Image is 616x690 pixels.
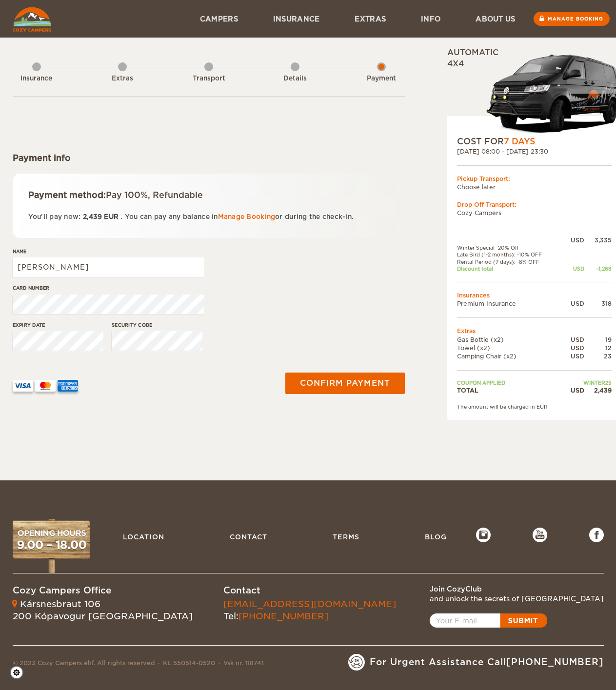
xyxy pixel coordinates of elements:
td: Insurances [457,291,612,299]
div: © 2023 Cozy Campers ehf. All rights reserved Kt. 550514-0520 Vsk nr. 118741 [13,659,264,670]
div: Details [268,74,322,83]
div: 3,335 [584,236,612,244]
div: Insurance [10,74,63,83]
span: 7 Days [504,137,535,146]
div: USD [561,265,584,272]
td: Gas Bottle (x2) [457,335,561,344]
a: Open popup [430,613,547,628]
div: USD [561,236,584,244]
a: Blog [420,528,452,546]
div: Pickup Transport: [457,175,612,183]
td: Late Bird (1-2 months): -10% OFF [457,251,561,258]
button: Confirm payment [285,373,405,394]
div: Tel: [223,598,396,623]
a: [PHONE_NUMBER] [506,657,604,667]
td: TOTAL [457,386,561,394]
div: 23 [584,352,612,360]
span: Pay 100%, Refundable [106,190,203,200]
span: For Urgent Assistance Call [370,656,604,669]
div: Extras [96,74,149,83]
td: Choose later [457,183,612,191]
td: Rental Period (7 days): -8% OFF [457,258,561,265]
a: Terms [328,528,364,546]
td: Discount total [457,265,561,272]
div: Cozy Campers Office [13,584,193,597]
div: 12 [584,344,612,352]
td: Winter Special -20% Off [457,244,561,251]
td: Extras [457,327,612,335]
td: Coupon applied [457,379,561,386]
td: WINTER25 [561,379,611,386]
td: Towel (x2) [457,344,561,352]
div: Drop Off Transport: [457,200,612,209]
div: [DATE] 08:00 - [DATE] 23:30 [457,147,612,156]
td: Cozy Campers [457,209,612,217]
label: Name [13,248,204,255]
div: The amount will be charged in EUR [457,403,612,410]
div: Join CozyClub [430,584,604,594]
a: Location [118,528,169,546]
a: Manage booking [534,12,610,26]
div: 2,439 [584,386,612,394]
div: USD [561,352,584,360]
div: USD [561,335,584,344]
label: Expiry date [13,321,103,329]
div: Kársnesbraut 106 200 Kópavogur [GEOGRAPHIC_DATA] [13,598,193,623]
p: You'll pay now: . You can pay any balance in or during the check-in. [28,211,390,222]
div: USD [561,344,584,352]
div: Payment info [13,152,405,164]
a: Manage Booking [218,213,276,220]
a: Contact [225,528,272,546]
a: Cookie settings [10,666,30,679]
img: AMEX [58,380,78,392]
div: COST FOR [457,136,612,147]
div: Payment [355,74,408,83]
img: mastercard [35,380,56,392]
a: [PHONE_NUMBER] [238,611,328,621]
td: Premium Insurance [457,299,561,308]
div: and unlock the secrets of [GEOGRAPHIC_DATA] [430,594,604,604]
div: USD [561,299,584,308]
div: Contact [223,584,396,597]
span: EUR [104,213,119,220]
div: USD [561,386,584,394]
label: Card number [13,284,204,292]
div: Transport [182,74,236,83]
div: 19 [584,335,612,344]
a: [EMAIL_ADDRESS][DOMAIN_NAME] [223,599,396,609]
label: Security code [112,321,202,329]
img: VISA [13,380,33,392]
span: 2,439 [83,213,102,220]
div: Payment method: [28,189,390,201]
div: -1,268 [584,265,612,272]
img: Cozy Campers [13,7,51,32]
div: 318 [584,299,612,308]
td: Camping Chair (x2) [457,352,561,360]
